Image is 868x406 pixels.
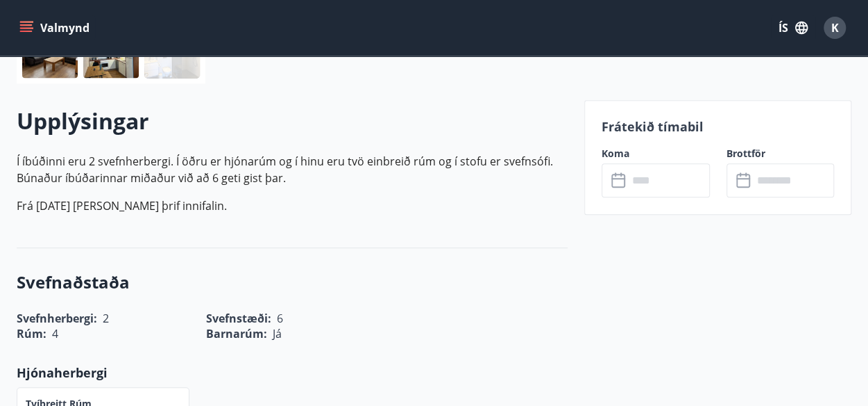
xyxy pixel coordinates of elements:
span: Já [273,326,282,341]
p: Frátekið tímabil [602,117,834,136]
p: Í íbúðinni eru 2 svefnherbergi. Í öðru er hjónarúm og í hinu eru tvö einbreið rúm og í stofu er s... [17,153,568,186]
span: Rúm : [17,326,46,341]
h3: Svefnaðstaða [17,270,568,294]
button: K [818,11,851,44]
label: Brottför [726,147,835,161]
span: 4 [52,326,58,341]
h2: Upplýsingar [17,106,568,136]
label: Koma [602,147,710,161]
button: menu [17,15,95,40]
p: Hjónaherbergi [17,364,568,382]
span: K [831,20,839,35]
span: Barnarúm : [206,326,267,341]
p: Frá [DATE] [PERSON_NAME] þrif innifalin. [17,197,568,214]
button: ÍS [771,15,815,40]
